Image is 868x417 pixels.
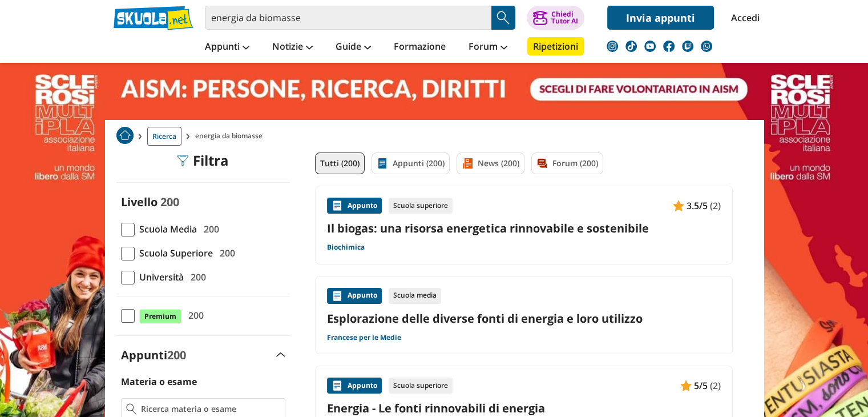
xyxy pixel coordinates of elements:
img: Appunti contenuto [332,290,343,302]
span: Scuola Media [135,222,197,236]
img: Cerca appunti, riassunti o versioni [495,9,512,26]
span: 200 [184,308,204,323]
img: twitch [682,41,693,52]
span: Premium [139,309,181,324]
div: Chiedi Tutor AI [551,11,578,25]
img: Filtra filtri mobile [177,155,188,166]
span: 200 [160,194,179,210]
div: Scuola superiore [389,378,453,394]
a: Francese per le Medie [327,333,401,342]
a: Notizie [269,37,316,58]
a: Il biogas: una risorsa energetica rinnovabile e sostenibile [327,220,721,236]
span: Università [135,270,184,284]
span: 5/5 [694,378,708,393]
div: Filtra [177,153,229,169]
span: (2) [710,198,721,213]
span: 200 [167,347,186,363]
a: Appunti [202,37,252,58]
span: 3.5/5 [687,198,708,213]
a: Esplorazione delle diverse fonti di energia e loro utilizzo [327,311,721,326]
label: Materia o esame [121,375,197,388]
div: Scuola media [389,288,441,304]
a: Ricerca [147,127,181,146]
a: Forum (200) [531,153,603,174]
span: Scuola Superiore [135,246,213,260]
span: 200 [215,246,235,260]
div: Appunto [327,378,382,394]
img: Appunti contenuto [332,200,343,211]
img: Appunti contenuto [680,380,692,391]
img: facebook [663,41,675,52]
img: instagram [607,41,618,52]
input: Ricerca materia o esame [141,403,280,415]
img: Home [116,127,134,144]
a: Ripetizioni [527,37,584,55]
div: Appunto [327,288,382,304]
a: Accedi [731,6,755,30]
a: Invia appunti [607,6,714,30]
img: Apri e chiudi sezione [276,352,285,357]
input: Cerca appunti, riassunti o versioni [205,6,491,30]
a: Appunti (200) [372,153,450,174]
button: Search Button [491,6,515,30]
a: Tutti (200) [315,153,365,174]
a: Biochimica [327,243,365,252]
img: Appunti filtro contenuto [377,158,388,169]
a: Formazione [391,37,449,58]
a: Forum [466,37,510,58]
span: energia da biomasse [195,127,267,146]
div: Scuola superiore [389,198,453,214]
label: Livello [121,194,158,210]
a: Energia - Le fonti rinnovabili di energia [327,400,721,416]
span: 200 [186,270,206,284]
a: Home [116,127,134,146]
img: Ricerca materia o esame [126,403,137,415]
img: Forum filtro contenuto [536,158,548,169]
button: ChiediTutor AI [527,6,584,30]
label: Appunti [121,347,186,363]
a: News (200) [457,153,524,174]
div: Appunto [327,198,382,214]
img: youtube [644,41,656,52]
img: tiktok [625,41,637,52]
span: 200 [199,222,219,236]
img: Appunti contenuto [332,380,343,391]
a: Guide [333,37,374,58]
span: (2) [710,378,721,393]
img: WhatsApp [701,41,712,52]
img: News filtro contenuto [462,158,473,169]
img: Appunti contenuto [673,200,684,211]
